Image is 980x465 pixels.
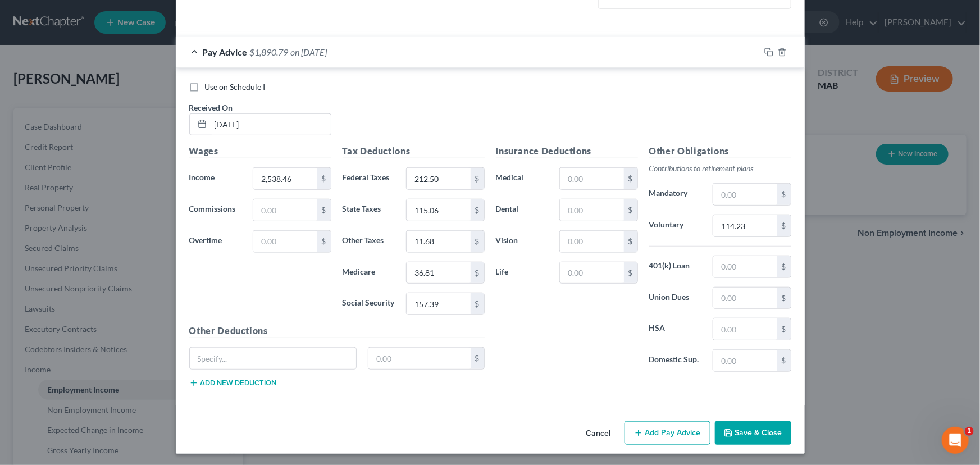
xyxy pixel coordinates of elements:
span: Income [189,172,215,182]
label: Medical [490,167,554,190]
div: $ [471,262,484,284]
label: Voluntary [644,215,708,237]
input: 0.00 [253,199,317,221]
div: $ [777,288,791,309]
input: 0.00 [560,168,623,189]
span: on [DATE] [291,47,327,57]
label: 401(k) Loan [644,256,708,278]
label: Commissions [184,199,248,221]
input: 0.00 [253,168,317,189]
h5: Tax Deductions [343,144,485,158]
input: 0.00 [407,262,470,284]
input: 0.00 [713,350,777,371]
div: $ [471,293,484,314]
input: 0.00 [713,288,777,309]
input: 0.00 [253,231,317,252]
div: $ [317,231,331,252]
div: $ [777,184,791,205]
div: $ [777,215,791,236]
input: 0.00 [560,231,623,252]
div: $ [624,168,637,189]
h5: Insurance Deductions [496,144,638,158]
button: Add Pay Advice [625,421,710,445]
label: Other Taxes [337,230,401,253]
input: 0.00 [407,168,470,189]
label: Domestic Sup. [644,349,708,372]
span: Received On [189,103,233,112]
div: $ [624,262,637,284]
div: $ [471,199,484,221]
label: Vision [490,230,554,253]
label: Dental [490,199,554,221]
input: Specify... [190,348,357,369]
div: $ [777,350,791,371]
span: Use on Schedule I [205,82,266,92]
input: 0.00 [407,293,470,314]
div: $ [624,231,637,252]
p: Contributions to retirement plans [649,163,791,174]
div: $ [317,168,331,189]
input: 0.00 [560,199,623,221]
span: 1 [965,427,974,436]
button: Save & Close [715,421,791,445]
input: 0.00 [407,231,470,252]
label: State Taxes [337,199,401,221]
input: 0.00 [713,256,777,277]
span: $1,890.79 [250,47,289,57]
h5: Wages [189,144,331,158]
span: Pay Advice [203,47,248,57]
div: $ [471,231,484,252]
label: Union Dues [644,287,708,309]
h5: Other Deductions [189,324,485,338]
label: Life [490,262,554,284]
label: HSA [644,318,708,340]
input: 0.00 [560,262,623,284]
input: 0.00 [713,215,777,236]
input: 0.00 [407,199,470,221]
div: $ [471,348,484,369]
label: Federal Taxes [337,167,401,190]
label: Social Security [337,293,401,315]
iframe: Intercom live chat [942,427,969,454]
h5: Other Obligations [649,144,791,158]
div: $ [624,199,637,221]
label: Medicare [337,262,401,284]
input: 0.00 [368,348,471,369]
button: Cancel [577,422,620,445]
label: Overtime [184,230,248,253]
label: Mandatory [644,183,708,206]
div: $ [777,256,791,277]
div: $ [317,199,331,221]
input: 0.00 [713,318,777,340]
div: $ [471,168,484,189]
div: $ [777,318,791,340]
input: MM/DD/YYYY [211,114,331,135]
input: 0.00 [713,184,777,205]
button: Add new deduction [189,379,277,388]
